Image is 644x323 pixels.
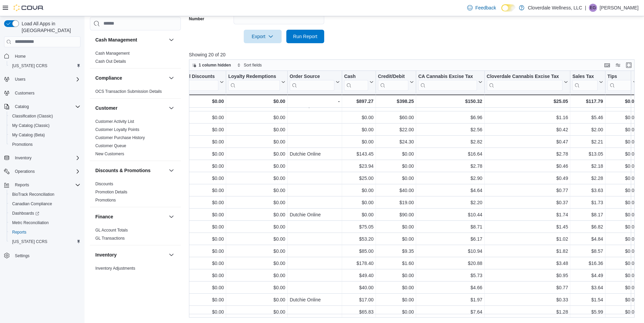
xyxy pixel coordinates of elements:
[248,30,278,43] span: Export
[572,73,598,90] div: Sales Tax
[572,101,603,109] div: $12.83
[293,33,317,40] span: Run Report
[418,97,482,105] div: $150.32
[163,259,224,267] div: $0.00
[418,113,482,122] div: $6.96
[344,138,374,146] div: $0.00
[95,89,162,94] span: OCS Transaction Submission Details
[344,211,374,219] div: $0.00
[378,73,414,90] button: Credit/Debit
[572,235,603,243] div: $4.84
[12,167,80,176] span: Operations
[95,59,126,64] a: Cash Out Details
[9,228,80,236] span: Reports
[163,97,224,105] div: $0.00
[12,123,50,128] span: My Catalog (Classic)
[95,105,117,111] h3: Customer
[572,126,603,134] div: $2.00
[344,198,374,207] div: $0.00
[9,219,80,227] span: Metrc Reconciliation
[12,181,32,189] button: Reports
[378,113,414,122] div: $60.00
[1,102,83,111] button: Catalog
[167,213,175,221] button: Finance
[95,59,126,64] span: Cash Out Details
[95,135,145,140] a: Customer Purchase History
[95,89,162,94] a: OCS Transaction Submission Details
[163,223,224,231] div: $0.00
[163,162,224,170] div: $0.00
[378,186,414,194] div: $40.00
[163,73,224,90] button: Promotional Discounts
[1,51,83,61] button: Home
[487,162,568,170] div: $0.46
[9,190,57,198] a: BioTrack Reconciliation
[603,61,611,69] button: Keyboard shortcuts
[286,30,324,43] button: Run Report
[487,259,568,267] div: $3.48
[9,62,50,70] a: [US_STATE] CCRS
[12,103,80,111] span: Catalog
[9,140,35,149] a: Promotions
[12,142,33,147] span: Promotions
[572,150,603,158] div: $13.05
[607,73,631,90] div: Tips
[418,73,477,80] div: CA Cannabis Excise Tax
[344,247,374,255] div: $85.00
[15,77,25,82] span: Users
[95,182,113,186] a: Discounts
[90,226,181,245] div: Finance
[15,253,29,259] span: Settings
[378,101,414,109] div: $0.00
[228,113,285,122] div: $0.00
[607,73,637,90] button: Tips
[163,73,218,90] div: Promotional Discounts
[418,73,482,90] button: CA Cannabis Excise Tax
[95,51,129,56] a: Cash Management
[167,36,175,44] button: Cash Management
[95,197,116,203] span: Promotions
[95,75,122,81] h3: Compliance
[234,61,264,69] button: Sort fields
[486,73,563,80] div: Cloverdale Cannabis Excise Tax
[501,4,516,11] input: Dark Mode
[95,167,166,174] button: Discounts & Promotions
[607,101,637,109] div: $0.00
[163,73,218,80] div: Promotional Discounts
[95,105,166,111] button: Customer
[378,211,414,219] div: $90.00
[418,223,482,231] div: $8.71
[344,150,374,158] div: $143.45
[12,220,49,225] span: Metrc Reconciliation
[486,73,568,90] button: Cloverdale Cannabis Excise Tax
[9,122,52,130] a: My Catalog (Classic)
[228,223,285,231] div: $0.00
[9,238,50,246] a: [US_STATE] CCRS
[95,127,139,132] a: Customer Loyalty Points
[228,73,285,90] button: Loyalty Redemptions
[12,89,37,97] a: Customers
[7,227,83,237] button: Reports
[163,138,224,146] div: $0.00
[12,201,52,207] span: Canadian Compliance
[572,211,603,219] div: $8.17
[228,97,285,105] div: $0.00
[487,235,568,243] div: $1.02
[290,150,340,158] div: Dutchie Online
[12,113,53,119] span: Classification (Classic)
[344,186,374,194] div: $0.00
[95,143,126,148] a: Customer Queue
[418,174,482,182] div: $2.90
[418,198,482,207] div: $2.20
[607,247,637,255] div: $0.00
[418,259,482,267] div: $20.88
[163,126,224,134] div: $0.00
[95,167,150,174] h3: Discounts & Promotions
[163,186,224,194] div: $0.00
[7,190,83,199] button: BioTrack Reconciliation
[378,174,414,182] div: $0.00
[487,138,568,146] div: $0.47
[9,131,80,139] span: My Catalog (Beta)
[290,211,340,219] div: Dutchie Online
